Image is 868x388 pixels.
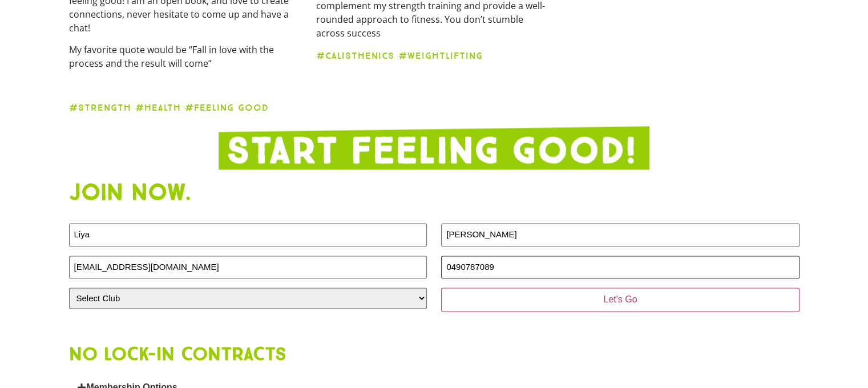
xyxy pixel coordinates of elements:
p: My favorite quote would be “Fall in love with the process and the result will come” [69,43,305,70]
h2: NO LOCK-IN CONTRACTS [69,345,800,363]
input: Email [69,256,427,279]
h1: Join now. [69,181,800,204]
strong: #strength #health #feeling good [69,102,269,113]
strong: #Calisthenics #Weightlifting [316,50,483,61]
input: PHONE [441,256,799,279]
input: LAST NAME [441,223,799,246]
input: FIRST NAME [69,223,427,246]
input: Let's Go [441,288,799,312]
